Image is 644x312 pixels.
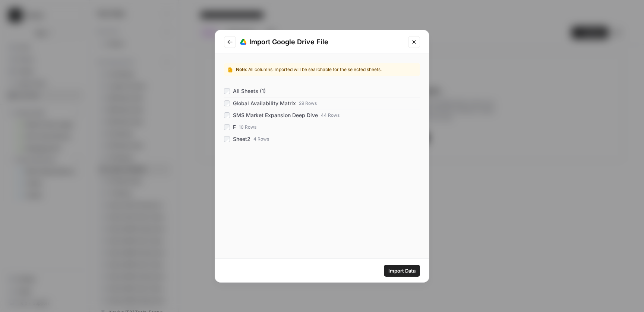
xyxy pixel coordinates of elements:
[224,100,230,106] input: Global Availability Matrix
[224,124,230,130] input: F
[246,67,382,72] span: : All columns imported will be searchable for the selected sheets.
[224,36,236,48] button: Go to previous step
[240,37,404,47] div: Import Google Drive File
[384,265,420,277] button: Import Data
[233,100,296,107] span: Global Availability Matrix
[321,112,420,119] div: 44 Rows
[408,36,420,48] button: Close modal
[236,67,246,72] span: Note
[224,88,230,94] input: All Sheets (1)
[233,112,318,119] span: SMS Market Expansion Deep Dive
[233,87,266,95] span: All Sheets (1)
[253,136,420,142] div: 4 Rows
[239,124,420,131] div: 10 Rows
[224,112,230,118] input: SMS Market Expansion Deep Dive
[233,135,250,143] span: Sheet2
[233,123,236,131] span: F
[299,100,420,107] div: 29 Rows
[224,136,230,142] input: Sheet2
[388,267,416,274] span: Import Data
